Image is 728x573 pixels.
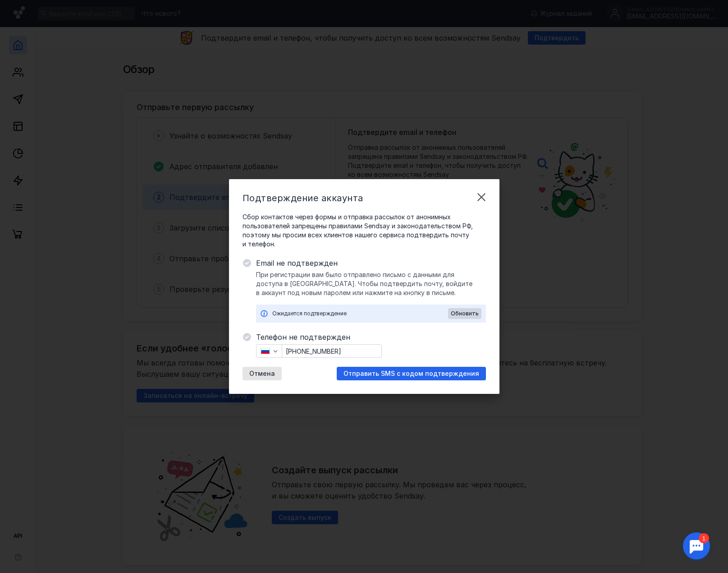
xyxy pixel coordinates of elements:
[249,370,275,378] span: Отмена
[256,270,486,297] span: При регистрации вам было отправлено письмо с данными для доступа в [GEOGRAPHIC_DATA]. Чтобы подтв...
[243,367,282,380] button: Отмена
[448,308,481,319] button: Обновить
[343,370,479,378] span: Отправить SMS с кодом подтверждения
[256,258,486,268] span: Email не подтвержден
[451,310,479,317] span: Обновить
[243,193,363,203] span: Подтверждение аккаунта
[256,332,486,342] span: Телефон не подтвержден
[337,367,486,380] button: Отправить SMS с кодом подтверждения
[20,5,31,15] div: 1
[243,213,486,249] span: Сбор контактов через формы и отправка рассылок от анонимных пользователей запрещены правилами Sen...
[272,309,448,318] div: Ожидается подтверждение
